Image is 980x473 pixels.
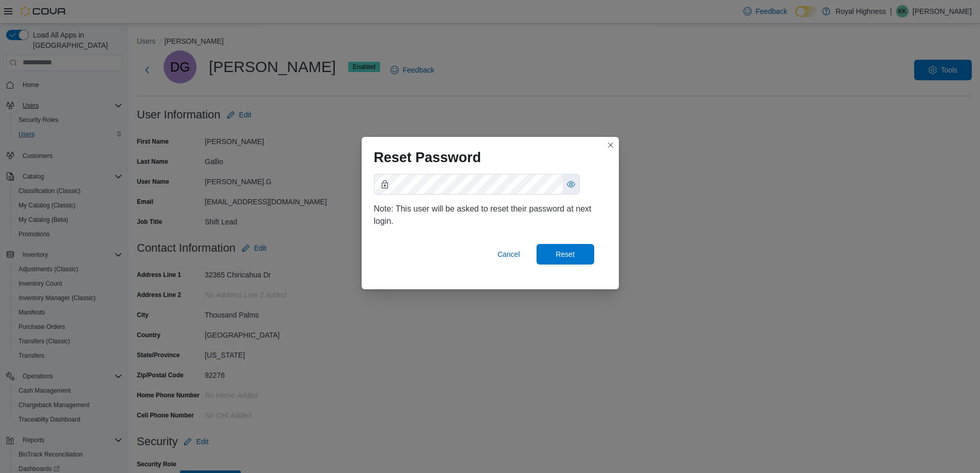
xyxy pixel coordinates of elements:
[537,244,594,265] button: Reset
[556,249,575,259] span: Reset
[374,203,607,227] div: Note: This user will be asked to reset their password at next login.
[604,139,617,151] button: Closes this modal window
[493,244,524,265] button: Cancel
[497,249,520,259] span: Cancel
[374,149,482,166] h1: Reset Password
[563,174,579,194] button: Show password as plain text. Note: this will visually expose your password on the screen.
